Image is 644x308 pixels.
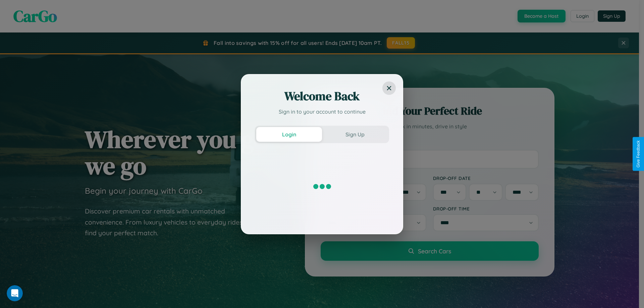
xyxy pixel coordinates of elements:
p: Sign in to your account to continue [255,108,389,116]
button: Login [256,127,322,142]
h2: Welcome Back [255,88,389,104]
button: Sign Up [322,127,388,142]
iframe: Intercom live chat [7,285,23,301]
div: Give Feedback [636,140,641,168]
